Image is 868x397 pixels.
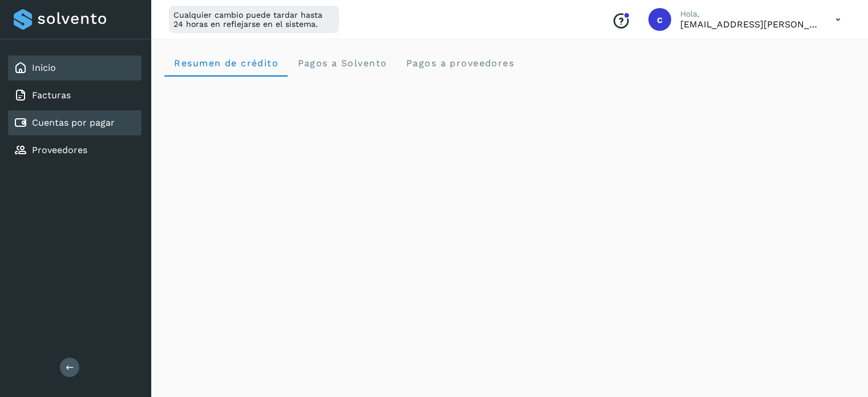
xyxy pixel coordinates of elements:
[405,58,514,69] span: Pagos a proveedores
[169,6,339,33] div: Cualquier cambio puede tardar hasta 24 horas en reflejarse en el sistema.
[8,110,142,135] div: Cuentas por pagar
[173,58,278,69] span: Resumen de crédito
[32,117,115,128] a: Cuentas por pagar
[680,19,817,30] p: coral.lorenzo@clgtransportes.com
[32,90,71,101] a: Facturas
[680,9,817,19] p: Hola,
[8,55,142,81] div: Inicio
[32,62,56,73] a: Inicio
[297,58,387,69] span: Pagos a Solvento
[32,145,87,155] a: Proveedores
[8,138,142,163] div: Proveedores
[8,83,142,108] div: Facturas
